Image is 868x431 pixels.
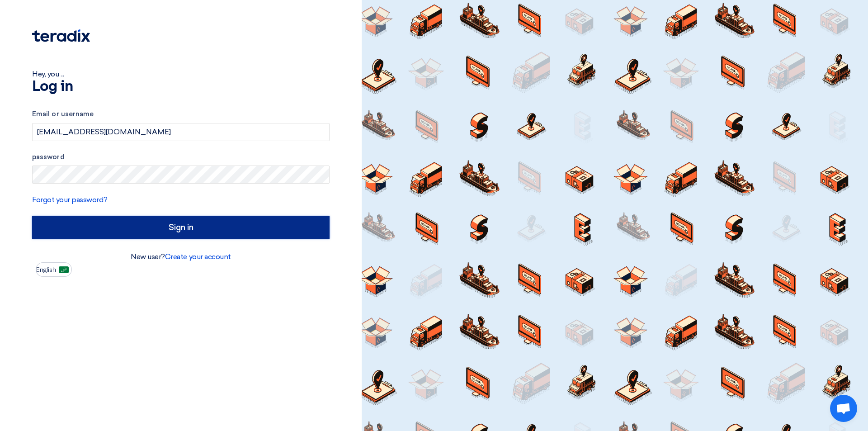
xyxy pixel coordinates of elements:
[59,266,69,273] img: ar-AR.png
[32,123,330,141] input: Enter your business email or username
[32,216,330,239] input: Sign in
[131,252,165,261] font: New user?
[36,266,56,274] font: English
[830,395,857,422] div: Open chat
[165,252,231,261] a: Create your account
[32,195,108,204] a: Forgot your password?
[32,153,65,161] font: password
[32,29,90,42] img: Teradix logo
[36,262,72,277] button: English
[32,80,73,94] font: Log in
[32,70,64,78] font: Hey, you ...
[32,110,94,118] font: Email or username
